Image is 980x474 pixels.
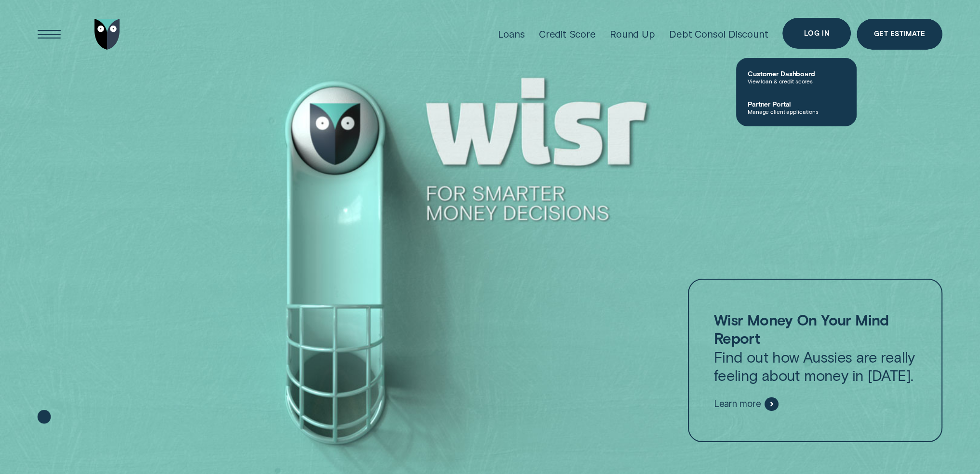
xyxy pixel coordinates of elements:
[857,19,942,50] a: Get Estimate
[498,28,524,40] div: Loans
[539,28,596,40] div: Credit Score
[714,311,889,347] strong: Wisr Money On Your Mind Report
[748,108,845,115] span: Manage client applications
[669,28,768,40] div: Debt Consol Discount
[714,398,761,410] span: Learn more
[748,69,845,78] span: Customer Dashboard
[748,100,845,108] span: Partner Portal
[782,18,851,49] button: Log in
[94,19,120,50] img: Wisr
[610,28,655,40] div: Round Up
[714,311,917,385] p: Find out how Aussies are really feeling about money in [DATE].
[748,78,845,84] span: View loan & credit scores
[736,62,857,92] a: Customer DashboardView loan & credit scores
[804,30,829,36] div: Log in
[34,19,65,50] button: Open Menu
[736,92,857,122] a: Partner PortalManage client applications
[688,279,942,442] a: Wisr Money On Your Mind ReportFind out how Aussies are really feeling about money in [DATE].Learn...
